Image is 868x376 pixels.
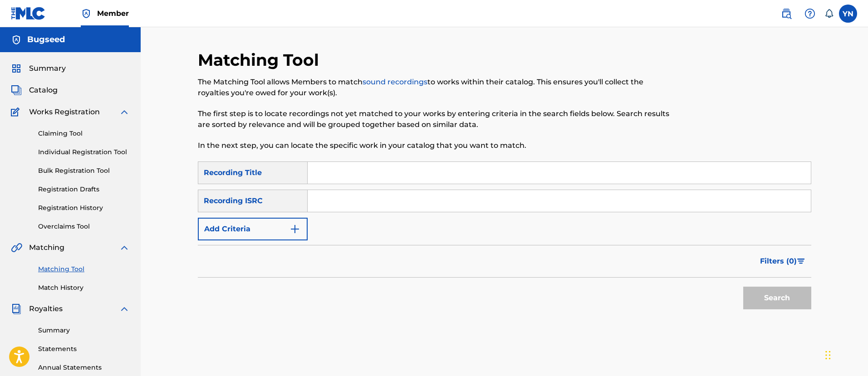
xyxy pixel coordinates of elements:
h2: Matching Tool [198,50,324,70]
img: MLC Logo [11,7,46,20]
a: Summary [38,326,130,335]
a: Matching Tool [38,264,130,274]
p: In the next step, you can locate the specific work in your catalog that you want to match. [198,140,670,151]
a: Registration Drafts [38,185,130,194]
a: SummarySummary [11,63,66,74]
a: Match History [38,283,130,293]
h5: Bugseed [27,34,65,45]
img: Works Registration [11,107,23,117]
div: Notifications [824,9,834,18]
iframe: Resource Center [843,242,868,315]
a: sound recordings [363,78,427,86]
img: help [804,8,815,19]
img: Catalog [11,85,22,96]
span: Royalties [29,303,63,314]
span: Matching [29,242,64,253]
a: Bulk Registration Tool [38,166,130,176]
a: Overclaims Tool [38,222,130,231]
iframe: Chat Widget [823,332,868,376]
button: Add Criteria [198,218,308,240]
img: expand [119,303,130,314]
div: User Menu [839,5,857,23]
a: CatalogCatalog [11,85,58,96]
p: The first step is to locate recordings not yet matched to your works by entering criteria in the ... [198,108,670,130]
div: ドラッグ [825,342,831,369]
a: Public Search [777,5,795,23]
a: Claiming Tool [38,129,130,138]
img: 9d2ae6d4665cec9f34b9.svg [289,224,300,234]
a: Statements [38,344,130,354]
a: Individual Registration Tool [38,147,130,157]
a: Annual Statements [38,363,130,372]
span: Filters ( 0 ) [760,256,797,267]
img: expand [119,242,130,253]
img: Top Rightsholder [81,8,92,19]
div: Help [801,5,819,23]
img: Royalties [11,303,22,314]
img: Accounts [11,34,22,45]
span: Member [97,8,129,19]
form: Search Form [198,161,811,314]
span: Catalog [29,85,58,96]
p: The Matching Tool allows Members to match to works within their catalog. This ensures you'll coll... [198,77,670,98]
img: Summary [11,63,22,74]
div: チャットウィジェット [823,332,868,376]
span: Works Registration [29,107,100,117]
img: filter [797,259,805,264]
button: Filters (0) [755,250,811,273]
img: expand [119,107,130,117]
span: Summary [29,63,66,74]
img: search [781,8,792,19]
img: Matching [11,242,22,253]
a: Registration History [38,203,130,213]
